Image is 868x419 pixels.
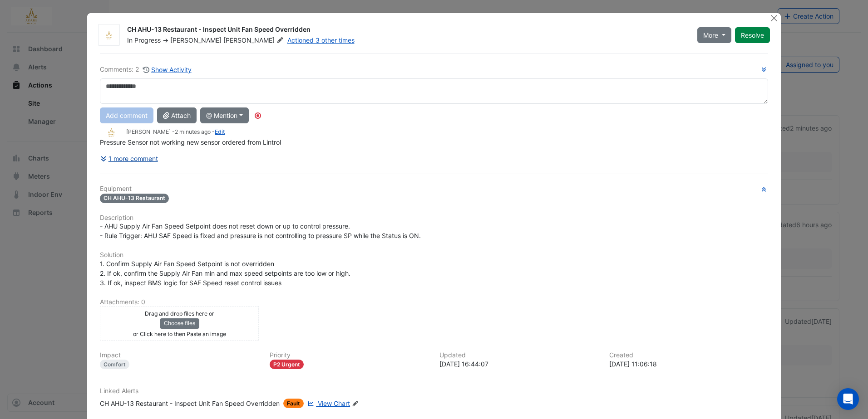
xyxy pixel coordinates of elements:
[439,351,598,359] h6: Updated
[133,331,226,337] small: or Click here to then Paste an image
[127,25,686,36] div: CH AHU-13 Restaurant - Inspect Unit Fan Speed Overridden
[100,351,259,359] h6: Impact
[306,399,350,408] a: View Chart
[223,36,285,45] span: [PERSON_NAME]
[735,27,770,43] button: Resolve
[100,127,123,137] img: Adare Manor
[160,318,199,328] button: Choose files
[215,128,225,135] a: Edit
[270,360,304,369] div: P2 Urgent
[100,399,280,408] div: CH AHU-13 Restaurant - Inspect Unit Fan Speed Overridden
[254,112,262,120] div: Tooltip anchor
[100,251,768,259] h6: Solution
[100,298,768,306] h6: Attachments: 0
[100,214,768,222] h6: Description
[697,27,731,43] button: More
[837,388,859,410] div: Open Intercom Messenger
[175,128,211,135] span: 2025-09-17 16:44:07
[126,128,225,136] small: [PERSON_NAME] - -
[157,107,197,123] button: Attach
[703,30,718,40] span: More
[200,107,249,123] button: @ Mention
[609,359,768,369] div: [DATE] 11:06:18
[100,360,129,369] div: Comfort
[769,13,779,23] button: Close
[100,151,158,166] button: 1 more comment
[100,387,768,395] h6: Linked Alerts
[100,185,768,193] h6: Equipment
[100,194,169,203] span: CH AHU-13 Restaurant
[100,64,192,75] div: Comments: 2
[170,36,222,44] span: [PERSON_NAME]
[100,222,421,239] span: - AHU Supply Air Fan Speed Setpoint does not reset down or up to control pressure. - Rule Trigger...
[287,36,355,44] a: Actioned 3 other times
[127,36,161,44] span: In Progress
[145,310,214,317] small: Drag and drop files here or
[163,36,168,44] span: ->
[100,138,281,146] span: Pressure Sensor not working new sensor ordered from Lintrol
[609,351,768,359] h6: Created
[318,400,350,407] span: View Chart
[143,64,192,75] button: Show Activity
[99,31,119,40] img: Adare Manor
[270,351,429,359] h6: Priority
[439,359,598,369] div: [DATE] 16:44:07
[100,260,350,287] span: 1. Confirm Supply Air Fan Speed Setpoint is not overridden 2. If ok, confirm the Supply Air Fan m...
[283,399,304,408] span: Fault
[352,400,359,407] fa-icon: Edit Linked Alerts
